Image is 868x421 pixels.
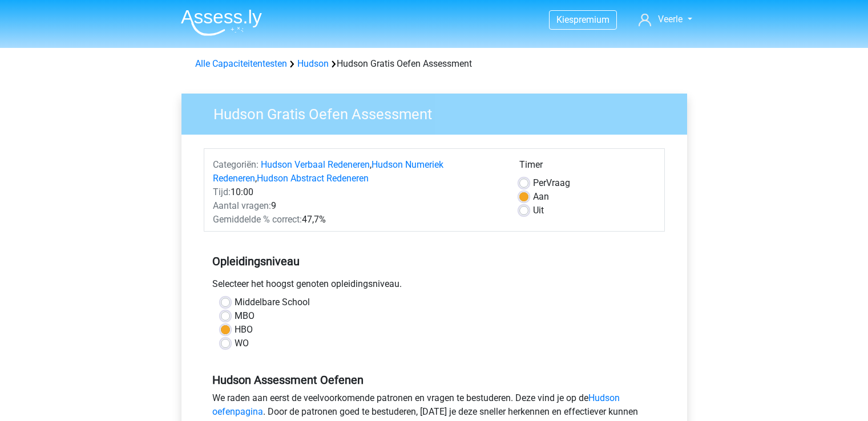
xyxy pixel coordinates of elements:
h3: Hudson Gratis Oefen Assessment [200,101,679,123]
span: Aantal vragen: [213,200,271,211]
label: Vraag [533,176,570,190]
h5: Opleidingsniveau [212,250,656,273]
label: Middelbare School [235,295,310,309]
div: Hudson Gratis Oefen Assessment [191,57,678,71]
div: 47,7% [204,213,511,226]
div: 10:00 [204,185,511,199]
label: HBO [235,323,253,337]
h5: Hudson Assessment Oefenen [212,373,656,387]
span: Categoriën: [213,159,259,170]
span: premium [574,14,609,25]
span: Veerle [658,14,683,25]
span: Tijd: [213,187,231,197]
a: Veerle [634,13,696,26]
span: Per [533,177,546,188]
a: Hudson Verbaal Redeneren [261,159,370,170]
div: 9 [204,199,511,213]
label: MBO [235,309,255,323]
label: Aan [533,190,549,204]
label: WO [235,337,249,350]
label: Uit [533,204,544,217]
div: Selecteer het hoogst genoten opleidingsniveau. [204,277,665,295]
div: Timer [519,158,656,176]
span: Gemiddelde % correct: [213,214,302,225]
a: Alle Capaciteitentesten [195,58,287,69]
a: Kiespremium [550,12,616,27]
a: Hudson Abstract Redeneren [257,173,369,184]
span: Kies [556,14,574,25]
a: Hudson Numeriek Redeneren [213,159,443,184]
img: Assessly [181,9,262,36]
div: , , [204,158,511,185]
a: Hudson [297,58,329,69]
